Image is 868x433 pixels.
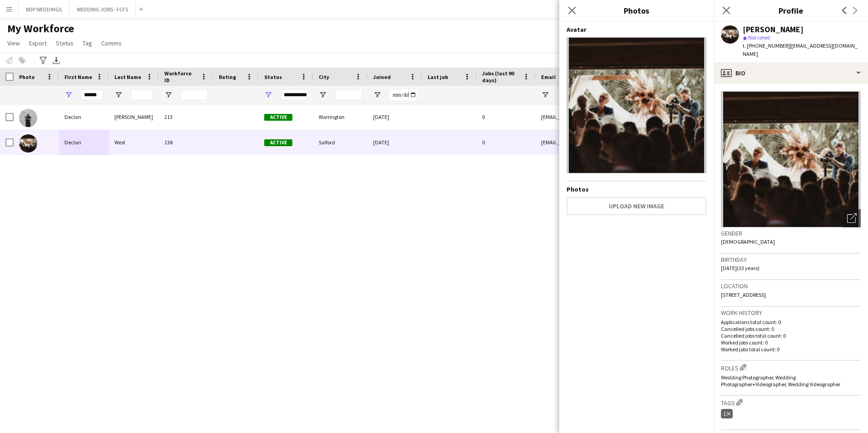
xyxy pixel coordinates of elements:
[101,39,122,47] span: Comms
[98,37,125,49] a: Comms
[721,282,861,290] h3: Location
[264,74,282,80] span: Status
[721,398,861,407] h3: Tags
[536,104,717,129] div: [EMAIL_ADDRESS][DOMAIN_NAME]
[159,130,213,155] div: 138
[721,309,861,317] h3: Work history
[109,104,159,129] div: [PERSON_NAME]
[368,130,422,155] div: [DATE]
[313,104,368,129] div: Warrington
[81,89,104,100] input: First Name Filter Input
[114,91,123,99] button: Open Filter Menu
[319,91,327,99] button: Open Filter Menu
[56,39,74,47] span: Status
[159,104,213,129] div: 213
[559,5,714,16] h3: Photos
[25,37,50,49] a: Export
[721,238,775,245] span: [DEMOGRAPHIC_DATA]
[567,197,706,215] button: Upload new image
[721,409,733,418] div: 1
[51,55,62,66] app-action-btn: Export XLSX
[64,74,92,80] span: First Name
[714,5,868,16] h3: Profile
[428,74,448,80] span: Last job
[131,89,153,100] input: Last Name Filter Input
[52,37,77,49] a: Status
[64,91,73,99] button: Open Filter Menu
[721,374,840,388] span: Wedding Photographer, Wedding Photographer+Videographer, Wedding Videographer
[313,130,368,155] div: Salford
[721,346,861,353] p: Worked jobs total count: 0
[536,130,717,155] div: [EMAIL_ADDRESS][DOMAIN_NAME]
[541,74,556,80] span: Email
[743,25,804,34] div: [PERSON_NAME]
[319,74,329,80] span: City
[114,74,141,80] span: Last Name
[164,91,173,99] button: Open Filter Menu
[721,332,861,339] p: Cancelled jobs total count: 0
[714,62,868,84] div: Bio
[7,39,20,47] span: View
[567,37,706,173] img: Crew avatar
[743,42,790,49] span: t. [PHONE_NUMBER]
[567,185,706,193] h4: Photos
[4,37,24,49] a: View
[69,0,136,18] button: WEDDING JOBS - FCFS
[567,25,706,34] h4: Avatar
[164,70,197,84] span: Workforce ID
[721,256,861,264] h3: Birthday
[482,70,519,84] span: Jobs (last 90 days)
[181,89,208,100] input: Workforce ID Filter Input
[29,39,47,47] span: Export
[843,209,861,227] div: Open photos pop-in
[541,91,549,99] button: Open Filter Menu
[373,91,381,99] button: Open Filter Menu
[477,130,536,155] div: 0
[335,89,362,100] input: City Filter Input
[59,130,109,155] div: Declan
[721,363,861,372] h3: Roles
[721,265,759,271] span: [DATE] (33 years)
[743,42,858,57] span: | [EMAIL_ADDRESS][DOMAIN_NAME]
[79,37,96,49] a: Tag
[721,291,766,298] span: [STREET_ADDRESS]
[390,89,417,100] input: Joined Filter Input
[721,339,861,346] p: Worked jobs count: 0
[721,229,861,237] h3: Gender
[59,104,109,129] div: Declan
[19,109,37,127] img: Declan Cadman
[38,55,49,66] app-action-btn: Advanced filters
[19,0,69,18] button: BDP WEDDINGS
[748,34,770,41] span: Not rated
[557,89,712,100] input: Email Filter Input
[477,104,536,129] div: 0
[264,114,292,121] span: Active
[7,22,74,35] span: My Workforce
[721,91,861,227] img: Crew avatar or photo
[19,134,37,153] img: Declan West
[721,319,861,325] p: Applications total count: 0
[219,74,236,80] span: Rating
[19,74,35,80] span: Photo
[264,139,292,146] span: Active
[721,325,861,332] p: Cancelled jobs count: 0
[373,74,391,80] span: Joined
[83,39,92,47] span: Tag
[264,91,272,99] button: Open Filter Menu
[368,104,422,129] div: [DATE]
[109,130,159,155] div: West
